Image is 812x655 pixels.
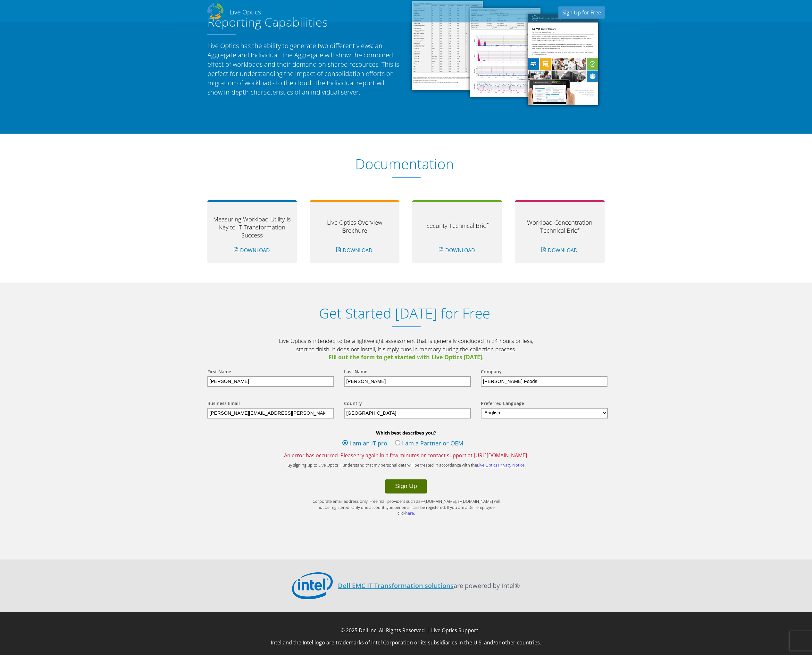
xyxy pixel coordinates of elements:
[207,369,231,376] label: First Name
[431,627,478,634] a: Live Optics Support
[436,244,479,256] a: Download
[528,14,598,105] img: Reporting Capabilities
[201,452,611,459] span: An error has occurred. Please try again in a few minutes or contact support at [URL][DOMAIN_NAME].
[292,572,333,599] img: Intel Logo
[344,369,367,376] label: Last Name
[481,369,502,376] label: Company
[470,8,540,97] img: Reporting Capabilities
[344,408,471,419] input: Start typing to search for a country
[342,439,387,449] label: I am an IT pro
[207,41,400,97] p: Live Optics has the ability to generate two different views: an Aggregate and Individual. The Agg...
[338,581,454,590] a: Dell EMC IT Transformation solutions
[278,337,534,361] p: Live Optics is intended to be a lightweight assessment that is generally concluded in 24 hours or...
[417,221,498,229] h3: Security Technical Brief
[538,244,582,256] a: Download
[314,218,395,234] h3: Live Optics Overview Brochure
[201,430,611,436] b: Which best describes you?
[310,498,502,516] p: Corporate email address only. Free mail providers such as @[DOMAIN_NAME], @[DOMAIN_NAME] will not...
[481,400,524,408] label: Preferred Language
[395,439,464,449] label: I am a Partner or OEM
[412,1,483,91] img: Reporting Capabilities
[207,400,240,408] label: Business Email
[212,215,292,239] h3: Measuring Workload Utility is Key to IT Transformation Success
[230,244,274,256] a: Download
[207,3,223,19] img: Dell Dpack
[519,218,600,234] h3: Workload Concentration Technical Brief
[201,156,608,172] h1: Documentation
[278,353,534,361] span: Fill out the form to get started with Live Optics [DATE].
[477,462,524,468] a: Live Optics Privacy Notice
[201,305,608,321] h1: Get Started [DATE] for Free
[339,627,428,634] li: © 2025 Dell Inc. All Rights Reserved
[338,581,520,590] p: are powered by Intel®
[278,462,534,468] p: By signing up to Live Optics, I understand that my personal data will be treated in accordance wi...
[207,15,397,29] h1: Reporting Capabilities
[558,6,605,19] a: Sign Up for Free
[230,8,261,16] h2: Live Optics
[333,244,376,256] a: Download
[405,510,414,516] a: here
[385,479,426,493] button: Sign Up
[344,400,362,408] label: Country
